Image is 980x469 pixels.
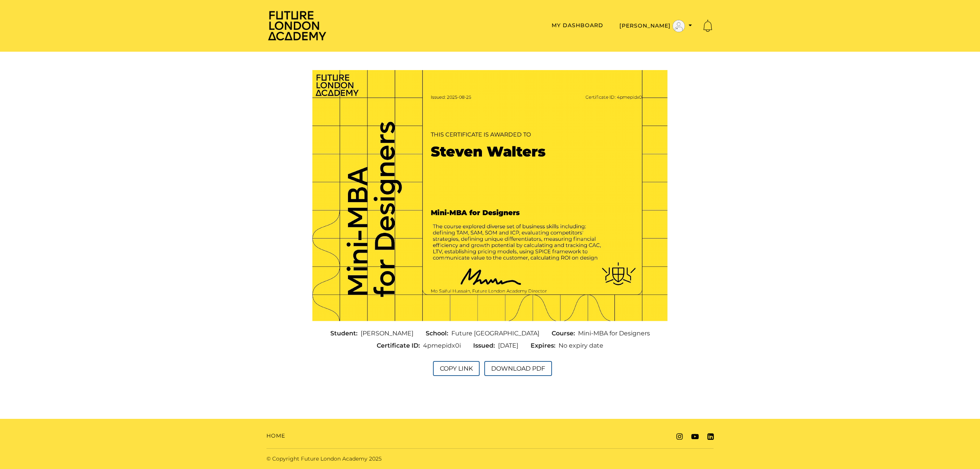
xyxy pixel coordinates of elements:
[484,361,552,376] button: Download PDF
[473,341,498,350] span: Issued:
[531,341,559,350] span: Expires:
[559,341,603,350] span: No expiry date
[361,329,413,338] span: [PERSON_NAME]
[617,20,694,33] button: Toggle menu
[451,329,539,338] span: Future [GEOGRAPHIC_DATA]
[266,10,328,41] img: Home Page
[426,329,451,338] span: School:
[260,455,490,463] div: © Copyright Future London Academy 2025
[552,329,578,338] span: Course:
[266,432,285,440] a: Home
[330,329,361,338] span: Student:
[433,361,480,376] button: Copy Link
[578,329,650,338] span: Mini-MBA for Designers
[377,341,423,350] span: Certificate ID:
[312,70,668,321] img: Certificate
[552,22,603,29] a: My Dashboard
[498,341,518,350] span: [DATE]
[423,341,461,350] span: 4pmepidx0i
